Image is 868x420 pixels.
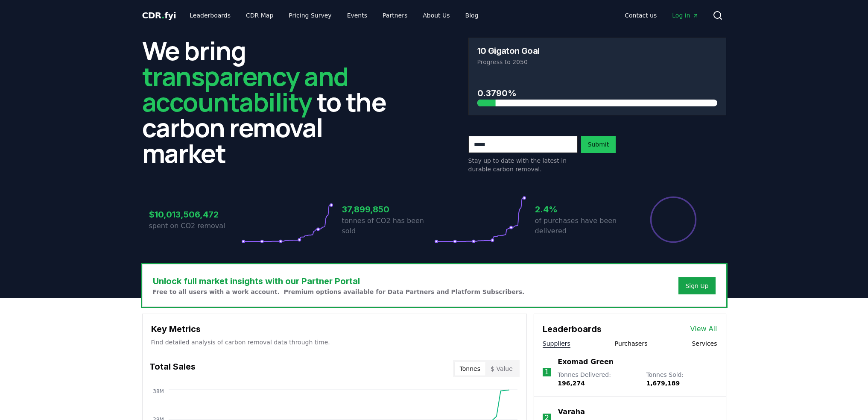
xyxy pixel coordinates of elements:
button: Tonnes [455,362,485,376]
span: . [161,10,164,21]
span: 1,679,189 [646,380,680,387]
nav: Main [618,8,705,23]
p: 1 [544,367,549,377]
span: CDR fyi [142,10,176,21]
a: Events [340,8,374,23]
p: Tonnes Sold : [646,370,717,388]
span: Log in [672,11,698,20]
h3: 0.3790% [477,87,717,100]
a: Log in [665,8,705,23]
button: Suppliers [543,339,570,348]
p: Find detailed analysis of carbon removal data through time. [151,338,518,347]
h3: $10,013,506,472 [149,208,241,221]
h2: We bring to the carbon removal market [142,38,400,166]
button: Sign Up [678,277,715,294]
button: $ Value [485,362,518,376]
a: Blog [459,8,485,23]
button: Submit [581,136,616,153]
a: About Us [416,8,456,23]
h3: 2.4% [535,203,627,216]
nav: Main [183,8,485,23]
a: Varaha [558,407,585,417]
p: of purchases have been delivered [535,216,627,236]
span: transparency and accountability [142,59,348,119]
p: Tonnes Delivered : [558,370,637,388]
h3: Unlock full market insights with our Partner Portal [153,275,525,288]
a: CDR.fyi [142,9,176,21]
a: View All [690,324,717,334]
h3: Key Metrics [151,323,518,335]
a: CDR Map [239,8,280,23]
p: Progress to 2050 [477,58,717,66]
p: Free to all users with a work account. Premium options available for Data Partners and Platform S... [153,288,525,296]
div: Percentage of sales delivered [649,196,697,244]
button: Services [692,339,717,348]
h3: Total Sales [149,360,196,377]
a: Exomad Green [558,357,614,367]
a: Sign Up [685,282,708,290]
p: Stay up to date with the latest in durable carbon removal. [468,156,578,173]
span: 196,274 [558,380,585,387]
button: Purchasers [615,339,648,348]
a: Leaderboards [183,8,237,23]
h3: 10 Gigaton Goal [477,47,540,55]
p: tonnes of CO2 has been sold [342,216,434,236]
a: Pricing Survey [282,8,338,23]
tspan: 38M [153,388,164,394]
a: Contact us [618,8,663,23]
h3: Leaderboards [543,323,602,335]
a: Partners [376,8,414,23]
h3: 37,899,850 [342,203,434,216]
p: spent on CO2 removal [149,221,241,231]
